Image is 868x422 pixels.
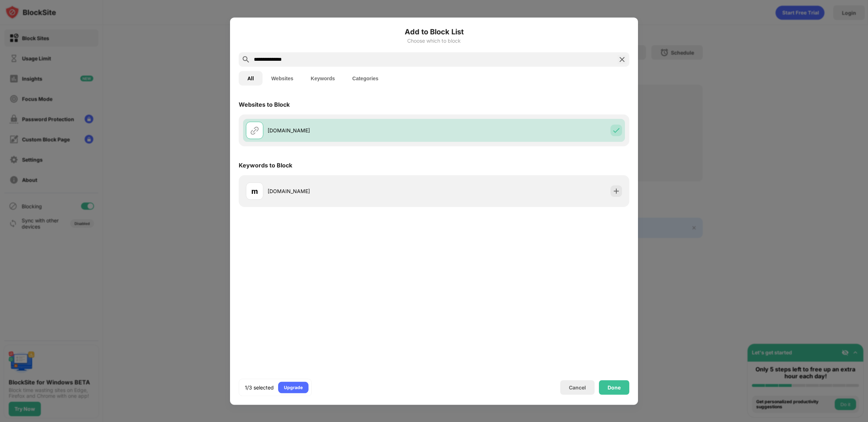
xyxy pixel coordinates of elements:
[263,71,302,85] button: Websites
[239,71,263,85] button: All
[268,187,434,195] div: [DOMAIN_NAME]
[569,384,586,391] div: Cancel
[618,55,626,64] img: search-close
[239,26,629,37] h6: Add to Block List
[302,71,344,85] button: Keywords
[239,161,292,169] div: Keywords to Block
[251,186,258,196] div: m
[268,127,434,134] div: [DOMAIN_NAME]
[239,101,290,108] div: Websites to Block
[245,384,274,391] div: 1/3 selected
[239,38,629,43] div: Choose which to block
[608,384,621,390] div: Done
[284,384,303,391] div: Upgrade
[242,55,250,64] img: search.svg
[250,126,259,135] img: url.svg
[344,71,387,85] button: Categories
